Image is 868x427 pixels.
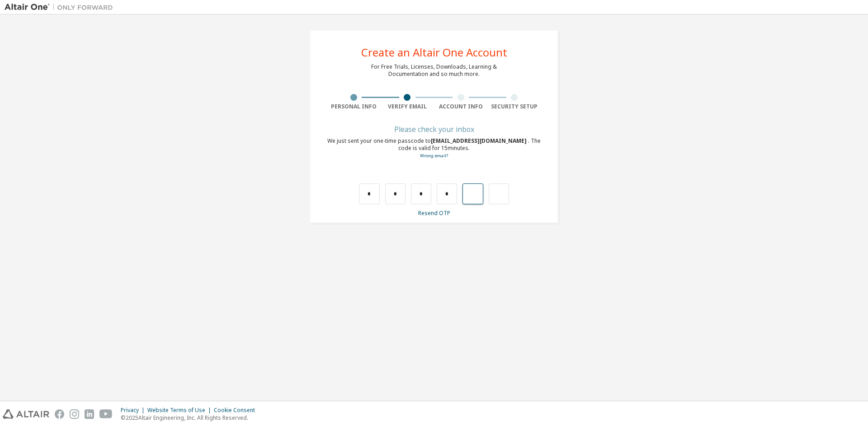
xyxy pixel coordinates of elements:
img: altair_logo.svg [3,409,49,419]
div: Please check your inbox [327,127,541,132]
span: [EMAIL_ADDRESS][DOMAIN_NAME] [431,137,528,145]
img: instagram.svg [70,409,79,419]
p: © 2025 Altair Engineering, Inc. All Rights Reserved. [121,414,260,422]
div: Create an Altair One Account [361,47,507,58]
img: Altair One [5,3,118,12]
div: Personal Info [327,103,381,110]
a: Resend OTP [418,209,450,217]
div: Website Terms of Use [147,407,214,414]
div: Verify Email [381,103,434,110]
div: Account Info [434,103,488,110]
img: linkedin.svg [85,409,94,419]
img: facebook.svg [55,409,64,419]
a: Go back to the registration form [420,153,448,159]
div: We just sent your one-time passcode to . The code is valid for 15 minutes. [327,137,541,160]
div: Security Setup [488,103,542,110]
img: youtube.svg [99,409,113,419]
div: Cookie Consent [214,407,260,414]
div: Privacy [121,407,147,414]
div: For Free Trials, Licenses, Downloads, Learning & Documentation and so much more. [371,63,497,78]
